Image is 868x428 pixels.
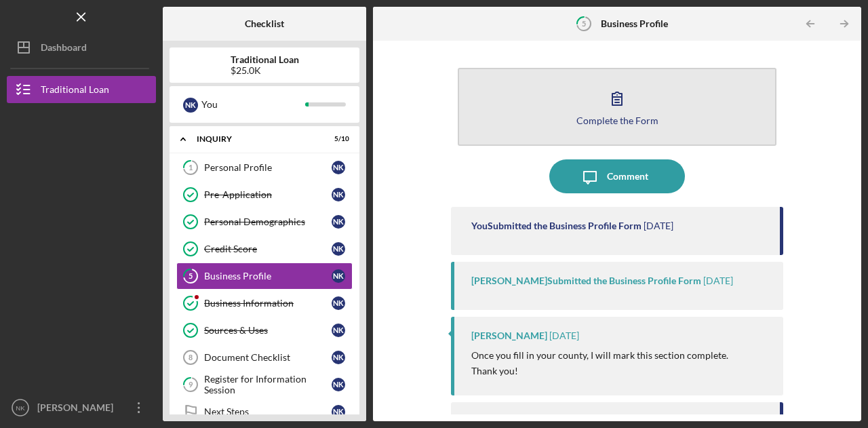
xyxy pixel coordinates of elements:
[197,135,315,143] div: Inquiry
[7,76,156,103] button: Traditional Loan
[204,298,332,309] div: Business Information
[332,269,345,283] div: N K
[231,54,299,65] b: Traditional Loan
[332,242,345,256] div: N K
[176,344,353,371] a: 8Document ChecklistNK
[176,371,353,398] a: 9Register for Information SessionNK
[471,364,728,378] p: Thank you!
[16,404,25,412] text: NK
[231,65,299,76] div: $25.0K
[332,215,345,229] div: N K
[332,378,345,391] div: N K
[34,394,122,425] div: [PERSON_NAME]
[201,93,305,116] div: You
[189,381,193,389] tspan: 9
[204,189,332,200] div: Pre-Application
[204,162,332,173] div: Personal Profile
[176,154,353,181] a: 1Personal ProfileNK
[601,18,668,29] b: Business Profile
[204,244,332,254] div: Credit Score
[204,406,332,417] div: Next Steps
[176,398,353,425] a: Next StepsNK
[458,68,776,146] button: Complete the Form
[332,405,345,419] div: N K
[189,272,193,281] tspan: 5
[703,275,733,286] time: 2025-09-08 12:10
[325,135,349,143] div: 5 / 10
[582,19,586,28] tspan: 5
[549,159,685,193] button: Comment
[41,76,109,106] div: Traditional Loan
[332,296,345,310] div: N K
[176,290,353,317] a: Business InformationNK
[189,353,193,362] tspan: 8
[332,188,345,201] div: N K
[176,181,353,208] a: Pre-ApplicationNK
[204,216,332,227] div: Personal Demographics
[471,220,642,231] div: You Submitted the Business Profile Form
[549,330,579,341] time: 2025-09-08 12:10
[204,271,332,281] div: Business Profile
[176,262,353,290] a: 5Business ProfileNK
[471,330,547,341] div: [PERSON_NAME]
[204,325,332,336] div: Sources & Uses
[183,98,198,113] div: N K
[332,324,345,337] div: N K
[7,34,156,61] button: Dashboard
[176,208,353,235] a: Personal DemographicsNK
[176,235,353,262] a: Credit ScoreNK
[471,348,728,363] p: Once you fill in your county, I will mark this section complete.
[332,351,345,364] div: N K
[607,159,648,193] div: Comment
[204,374,332,395] div: Register for Information Session
[204,352,332,363] div: Document Checklist
[644,220,673,231] time: 2025-09-11 14:59
[576,115,658,125] div: Complete the Form
[7,394,156,421] button: NK[PERSON_NAME]
[189,163,193,172] tspan: 1
[41,34,87,64] div: Dashboard
[245,18,284,29] b: Checklist
[332,161,345,174] div: N K
[471,275,701,286] div: [PERSON_NAME] Submitted the Business Profile Form
[176,317,353,344] a: Sources & UsesNK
